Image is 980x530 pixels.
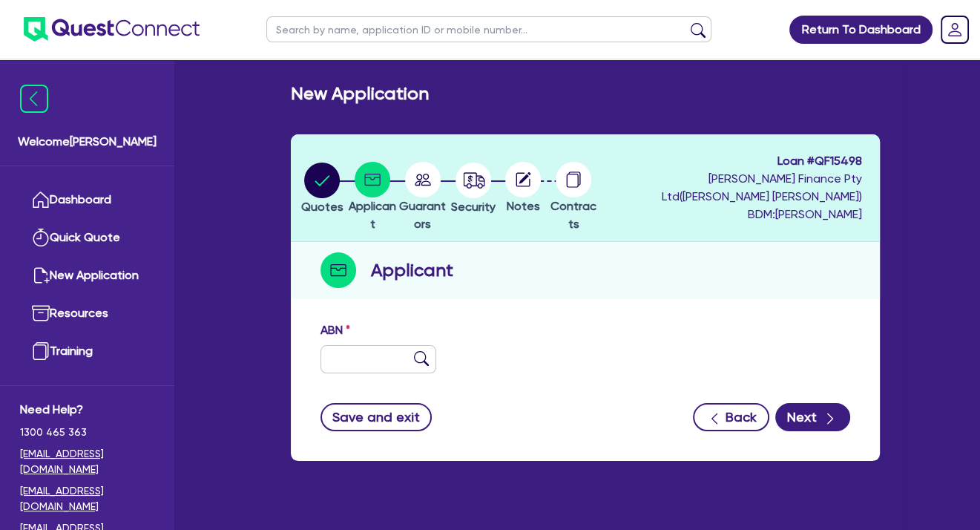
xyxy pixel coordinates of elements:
span: Welcome [PERSON_NAME] [18,133,157,151]
h2: New Application [291,83,429,105]
span: Guarantors [399,199,446,231]
a: Training [20,333,154,370]
img: new-application [32,266,50,284]
label: ABN [320,321,350,339]
input: Search by name, application ID or mobile number... [266,16,711,42]
a: Resources [20,295,154,333]
span: 1300 465 363 [20,425,154,440]
span: Contracts [550,199,596,231]
span: Loan # QF15498 [602,152,861,170]
img: step-icon [320,252,356,288]
a: [EMAIL_ADDRESS][DOMAIN_NAME] [20,446,154,477]
span: BDM: [PERSON_NAME] [602,206,861,223]
button: Next [775,403,850,431]
img: abn-lookup icon [414,351,429,366]
span: [PERSON_NAME] Finance Pty Ltd ( [PERSON_NAME] [PERSON_NAME] ) [662,171,862,203]
a: Dashboard [20,181,154,219]
button: Save and exit [320,403,433,431]
a: Return To Dashboard [789,16,933,44]
span: Applicant [349,199,396,231]
a: Dropdown toggle [935,10,974,49]
h2: Applicant [371,257,453,284]
span: Notes [507,199,540,213]
button: Security [450,162,496,217]
a: Quick Quote [20,219,154,257]
span: Quotes [301,200,343,214]
span: Need Help? [20,401,154,419]
span: Security [451,200,496,214]
img: resources [32,304,50,322]
img: icon-menu-close [20,85,48,113]
a: New Application [20,257,154,295]
img: quest-connect-logo-blue [24,17,200,42]
button: Quotes [300,162,344,217]
img: training [32,342,50,360]
button: Back [693,403,769,431]
a: [EMAIL_ADDRESS][DOMAIN_NAME] [20,483,154,514]
img: quick-quote [32,229,50,246]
